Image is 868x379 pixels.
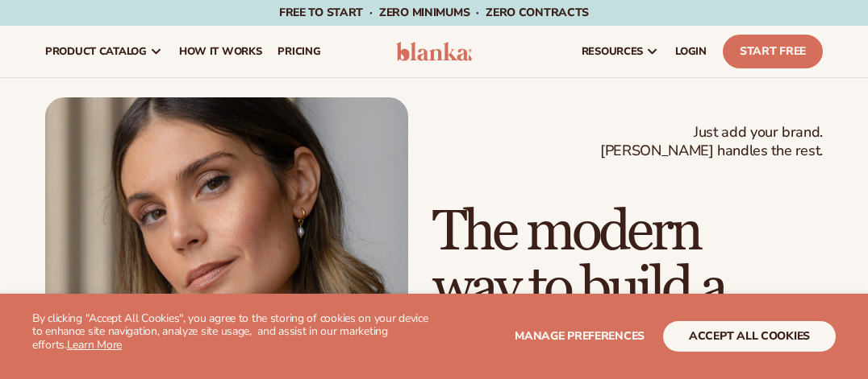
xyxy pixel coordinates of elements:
a: How It Works [171,26,270,77]
button: accept all cookies [663,321,836,352]
span: resources [582,45,643,58]
a: LOGIN [667,26,715,77]
a: Learn More [67,337,122,352]
span: How It Works [179,45,262,58]
span: LOGIN [675,45,707,58]
span: Just add your brand. [PERSON_NAME] handles the rest. [600,123,823,161]
a: resources [574,26,667,77]
img: logo [396,42,471,61]
h1: The modern way to build a brand [432,204,823,373]
p: By clicking "Accept All Cookies", you agree to the storing of cookies on your device to enhance s... [32,312,434,352]
a: pricing [269,26,328,77]
span: pricing [278,45,320,58]
button: Manage preferences [515,321,645,352]
span: Manage preferences [515,328,645,344]
a: Start Free [723,35,823,68]
a: product catalog [37,26,171,77]
span: product catalog [45,45,147,58]
span: Free to start · ZERO minimums · ZERO contracts [279,5,589,20]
